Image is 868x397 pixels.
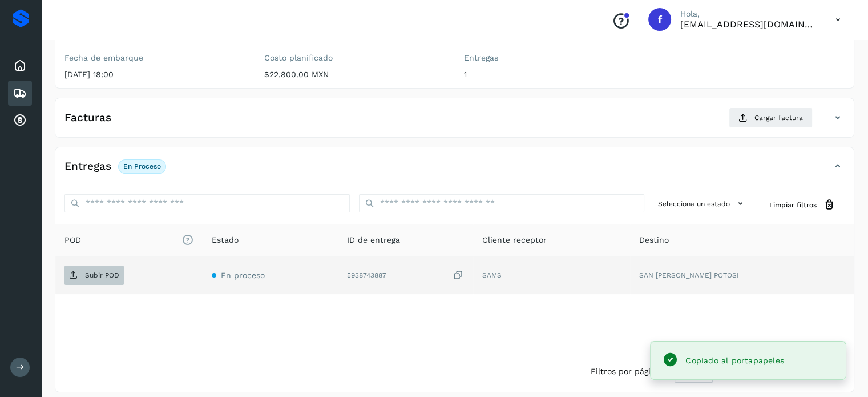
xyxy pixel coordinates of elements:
div: Inicio [8,53,32,78]
p: $22,800.00 MXN [264,70,446,79]
span: Estado [212,234,239,246]
button: Subir POD [64,266,124,285]
span: Limpiar filtros [769,200,817,210]
td: SAMS [473,256,630,294]
h4: Facturas [64,111,111,125]
button: Limpiar filtros [760,194,845,215]
p: 1 [464,70,645,79]
p: En proceso [123,162,161,170]
p: Hola, [680,9,817,19]
button: Selecciona un estado [653,194,751,213]
label: Costo planificado [264,53,446,63]
div: 5938743887 [347,270,464,282]
span: Destino [639,234,669,246]
label: Entregas [464,53,645,63]
span: ID de entrega [347,234,400,246]
span: Cargar factura [754,113,803,123]
div: EntregasEn proceso [55,157,854,185]
p: [DATE] 18:00 [64,70,246,79]
label: Fecha de embarque [64,53,246,63]
p: fyc3@mexamerik.com [680,19,817,30]
p: Subir POD [85,271,119,279]
span: En proceso [221,271,265,280]
span: Filtros por página : [591,366,665,378]
div: FacturasCargar factura [55,107,854,137]
button: Cargar factura [729,107,813,128]
span: Copiado al portapapeles [685,356,784,365]
div: Cuentas por cobrar [8,108,32,133]
h4: Entregas [64,160,111,173]
td: SAN [PERSON_NAME] POTOSI [630,256,854,294]
span: POD [64,234,193,246]
span: Cliente receptor [482,234,547,246]
div: Embarques [8,81,32,106]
